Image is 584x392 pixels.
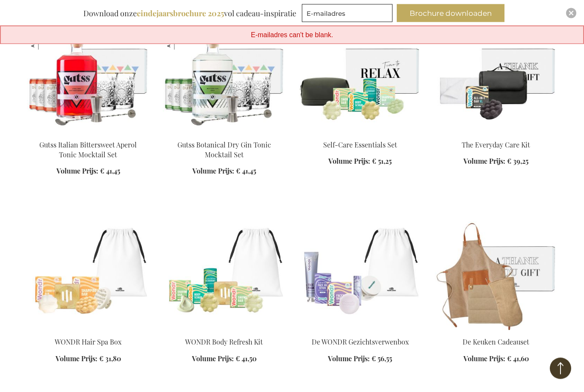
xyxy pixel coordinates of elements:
[99,354,121,363] span: € 31,80
[507,157,528,166] span: € 39,25
[328,354,392,364] a: Volume Prijs: € 56,55
[177,141,271,159] a: Gutss Botanical Dry Gin Tonic Mocktail Set
[192,167,234,176] span: Volume Prijs:
[56,167,120,177] a: Volume Prijs: € 41,45
[299,211,421,330] img: The WONDR Facial Treat Box
[507,354,529,363] span: € 41,60
[463,157,528,167] a: Volume Prijs: € 39,25
[236,354,257,363] span: € 41,50
[463,354,505,363] span: Volume Prijs:
[27,130,149,138] a: Gutss Italian Bittersweet Aperol Tonic Mocktail Set Gutss Italian Bittersweet Aperol Tonic Mockta...
[163,327,285,335] a: WONDR Body Refresh Kit
[302,4,392,22] input: E-mailadres
[299,13,421,133] img: The Self-Care Essentials Set
[566,8,576,18] div: Close
[435,13,557,133] img: The Everyday Care Kit
[56,354,121,364] a: Volume Prijs: € 31,80
[27,211,149,330] img: The WONDR Hair Spa Box
[299,327,421,335] a: The WONDR Facial Treat Box
[192,167,256,177] a: Volume Prijs: € 41,45
[163,211,285,330] img: WONDR Body Refresh Kit
[435,130,557,138] a: The Everyday Care Kit
[397,4,504,22] button: Brochure downloaden
[435,211,557,330] img: The Kitchen Gift Set
[302,4,395,25] form: marketing offers and promotions
[328,354,370,363] span: Volume Prijs:
[163,13,285,133] img: Gutss Botanical Dry Gin Tonic Mocktail Set
[312,338,409,347] a: De WONDR Gezichtsverwenbox
[463,157,505,166] span: Volume Prijs:
[55,338,121,347] a: WONDR Hair Spa Box
[80,4,300,22] div: Download onze vol cadeau-inspiratie
[39,141,137,159] a: Gutss Italian Bittersweet Aperol Tonic Mocktail Set
[372,354,392,363] span: € 56,55
[163,130,285,138] a: Gutss Botanical Dry Gin Tonic Mocktail Set Gutss Botanical Dry Gin Tonic Mocktail Set
[299,130,421,138] a: The Self-Care Essentials Set
[328,157,370,166] span: Volume Prijs:
[56,167,98,176] span: Volume Prijs:
[435,327,557,335] a: The Kitchen Gift Set
[185,338,263,347] a: WONDR Body Refresh Kit
[372,157,392,166] span: € 51,25
[328,157,392,167] a: Volume Prijs: € 51,25
[462,141,530,150] a: The Everyday Care Kit
[56,354,97,363] span: Volume Prijs:
[27,327,149,335] a: The WONDR Hair Spa Box
[192,354,234,363] span: Volume Prijs:
[192,354,257,364] a: Volume Prijs: € 41,50
[463,338,529,347] a: De Keuken Cadeauset
[463,354,529,364] a: Volume Prijs: € 41,60
[100,167,120,176] span: € 41,45
[323,141,397,150] a: Self-Care Essentials Set
[137,8,224,18] b: eindejaarsbrochure 2025
[236,167,256,176] span: € 41,45
[27,13,149,133] img: Gutss Italian Bittersweet Aperol Tonic Mocktail Set
[569,11,574,16] img: Close
[251,31,333,38] span: E-mailadres can't be blank.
